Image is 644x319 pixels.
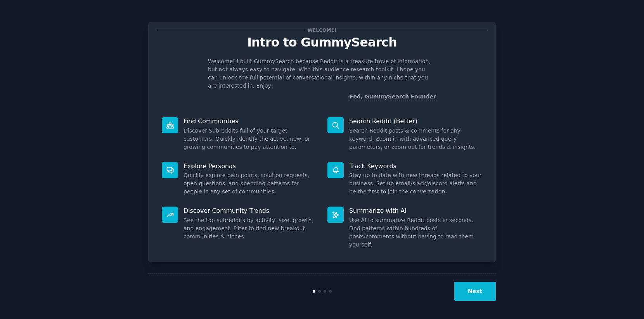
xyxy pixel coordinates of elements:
p: Discover Community Trends [184,207,317,215]
a: Fed, GummySearch Founder [350,93,436,100]
button: Next [454,282,496,301]
p: Search Reddit (Better) [349,117,482,125]
p: Intro to GummySearch [156,36,488,49]
dd: Discover Subreddits full of your target customers. Quickly identify the active, new, or growing c... [184,127,317,151]
dd: Use AI to summarize Reddit posts in seconds. Find patterns within hundreds of posts/comments with... [349,216,482,249]
dd: Quickly explore pain points, solution requests, open questions, and spending patterns for people ... [184,171,317,196]
div: - [348,93,436,101]
p: Find Communities [184,117,317,125]
span: Welcome! [306,26,338,34]
p: Summarize with AI [349,207,482,215]
p: Track Keywords [349,162,482,170]
dd: See the top subreddits by activity, size, growth, and engagement. Filter to find new breakout com... [184,216,317,241]
dd: Search Reddit posts & comments for any keyword. Zoom in with advanced query parameters, or zoom o... [349,127,482,151]
p: Explore Personas [184,162,317,170]
dd: Stay up to date with new threads related to your business. Set up email/slack/discord alerts and ... [349,171,482,196]
p: Welcome! I built GummySearch because Reddit is a treasure trove of information, but not always ea... [208,57,436,90]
